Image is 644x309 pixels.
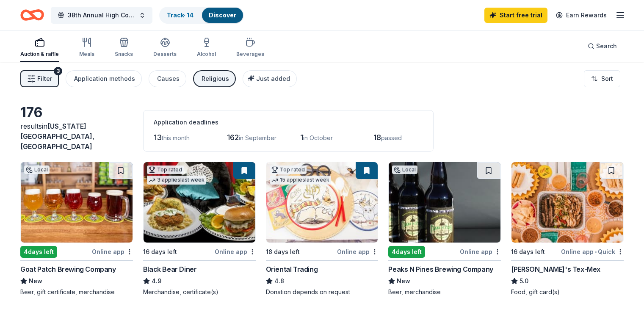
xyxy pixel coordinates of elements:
span: 5.0 [520,276,528,286]
div: 18 days left [266,247,300,257]
img: Image for Goat Patch Brewing Company [21,162,133,243]
div: Local [24,166,50,174]
button: Auction & raffle [20,34,59,62]
button: Search [581,38,624,55]
span: New [29,276,42,286]
span: Filter [37,74,52,84]
a: Track· 14 [167,11,193,19]
div: Meals [79,51,94,58]
span: 13 [154,133,162,142]
span: [US_STATE][GEOGRAPHIC_DATA], [GEOGRAPHIC_DATA] [20,122,94,151]
div: Online app [92,246,133,257]
div: Online app [460,246,501,257]
button: Snacks [115,34,133,62]
button: Alcohol [197,34,216,62]
a: Start free trial [484,8,547,23]
div: Online app [215,246,256,257]
div: 16 days left [511,247,545,257]
div: Auction & raffle [20,51,59,58]
a: Image for Black Bear DinerTop rated3 applieslast week16 days leftOnline appBlack Bear Diner4.9Mer... [143,162,256,296]
div: Online app [337,246,378,257]
span: 4.8 [274,276,284,286]
button: Track· 14Discover [159,7,244,24]
span: 4.9 [152,276,161,286]
div: Top rated [270,166,307,174]
span: passed [381,134,402,141]
span: this month [162,134,190,141]
button: 38th Annual High County Toy Run [51,7,152,24]
button: Causes [149,70,186,87]
div: 4 days left [388,246,425,258]
div: Beverages [236,51,264,58]
span: Just added [256,75,290,82]
a: Image for Peaks N Pines Brewing CompanyLocal4days leftOnline appPeaks N Pines Brewing CompanyNewB... [388,162,501,296]
div: 3 [54,67,62,75]
a: Discover [209,11,236,19]
span: in October [303,134,333,141]
div: 16 days left [143,247,177,257]
button: Beverages [236,34,264,62]
span: Search [596,41,617,51]
button: Application methods [66,70,142,87]
span: Sort [601,74,613,84]
div: Alcohol [197,51,216,58]
div: Black Bear Diner [143,264,197,274]
span: 162 [227,133,239,142]
div: 4 days left [20,246,57,258]
a: Earn Rewards [551,8,612,23]
div: Causes [157,74,180,84]
img: Image for Chuy's Tex-Mex [511,162,623,243]
div: Application deadlines [154,117,423,127]
a: Home [20,5,44,25]
button: Desserts [153,34,177,62]
span: 18 [373,133,381,142]
img: Image for Peaks N Pines Brewing Company [389,162,500,243]
div: Merchandise, certificate(s) [143,288,256,296]
div: Application methods [74,74,135,84]
div: [PERSON_NAME]'s Tex-Mex [511,264,600,274]
div: Food, gift card(s) [511,288,624,296]
div: Snacks [115,51,133,58]
a: Image for Oriental TradingTop rated15 applieslast week18 days leftOnline appOriental Trading4.8Do... [266,162,379,296]
div: 3 applies last week [147,176,206,185]
div: 15 applies last week [270,176,331,185]
img: Image for Oriental Trading [266,162,378,243]
span: in [20,122,94,151]
div: Goat Patch Brewing Company [20,264,116,274]
button: Just added [243,70,297,87]
span: 38th Annual High County Toy Run [68,10,135,20]
a: Image for Goat Patch Brewing CompanyLocal4days leftOnline appGoat Patch Brewing CompanyNewBeer, g... [20,162,133,296]
div: Top rated [147,166,184,174]
div: Local [392,166,417,174]
div: Beer, gift certificate, merchandise [20,288,133,296]
div: results [20,121,133,152]
div: Donation depends on request [266,288,379,296]
button: Filter3 [20,70,59,87]
button: Sort [584,70,620,87]
span: New [397,276,410,286]
span: • [595,248,597,255]
span: in September [239,134,276,141]
button: Meals [79,34,94,62]
button: Religious [193,70,236,87]
div: 176 [20,104,133,121]
div: Desserts [153,51,177,58]
a: Image for Chuy's Tex-Mex16 days leftOnline app•Quick[PERSON_NAME]'s Tex-Mex5.0Food, gift card(s) [511,162,624,296]
span: 1 [300,133,303,142]
div: Oriental Trading [266,264,318,274]
div: Beer, merchandise [388,288,501,296]
div: Religious [202,74,229,84]
img: Image for Black Bear Diner [144,162,255,243]
div: Online app Quick [561,246,624,257]
div: Peaks N Pines Brewing Company [388,264,493,274]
